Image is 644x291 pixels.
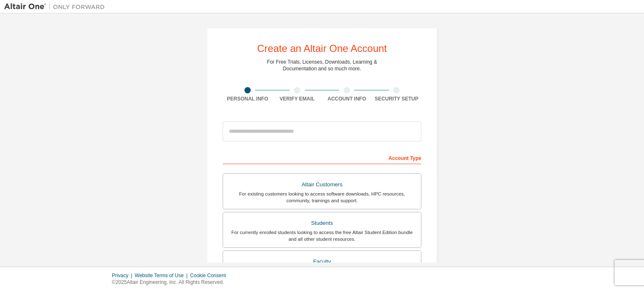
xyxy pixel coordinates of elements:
[257,44,387,54] div: Create an Altair One Account
[228,217,416,229] div: Students
[322,95,372,102] div: Account Info
[112,279,231,286] p: © 2025 Altair Engineering, Inc. All Rights Reserved.
[273,95,322,102] div: Verify Email
[228,229,416,242] div: For currently enrolled students looking to access the free Altair Student Edition bundle and all ...
[112,272,135,279] div: Privacy
[223,151,421,164] div: Account Type
[228,191,416,204] div: For existing customers looking to access software downloads, HPC resources, community, trainings ...
[223,95,273,102] div: Personal Info
[228,256,416,268] div: Faculty
[190,272,231,279] div: Cookie Consent
[267,59,377,72] div: For Free Trials, Licenses, Downloads, Learning & Documentation and so much more.
[135,272,190,279] div: Website Terms of Use
[372,95,422,102] div: Security Setup
[228,179,416,191] div: Altair Customers
[4,3,109,11] img: Altair One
